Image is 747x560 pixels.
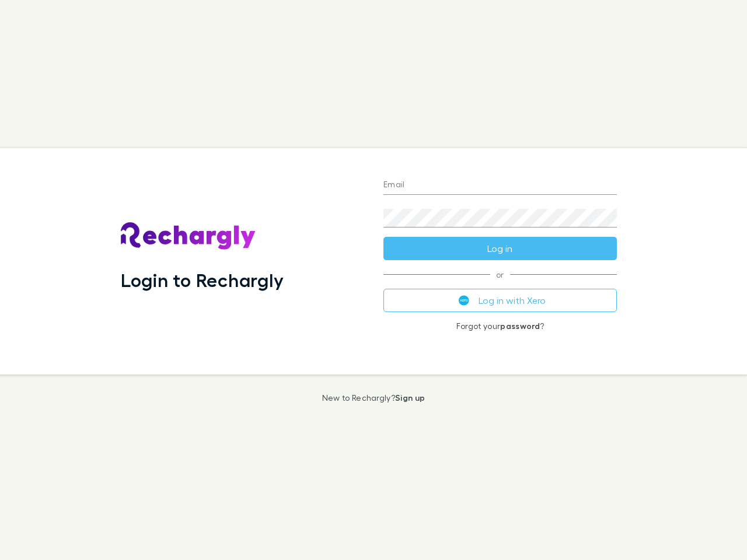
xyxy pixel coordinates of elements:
p: New to Rechargly? [322,393,425,402]
a: Sign up [395,393,425,402]
button: Log in [383,237,617,260]
img: Xero's logo [459,295,469,306]
a: password [500,321,540,331]
span: or [383,274,617,275]
p: Forgot your ? [383,321,617,331]
h1: Login to Rechargly [121,269,284,291]
button: Log in with Xero [383,289,617,312]
img: Rechargly's Logo [121,222,256,250]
